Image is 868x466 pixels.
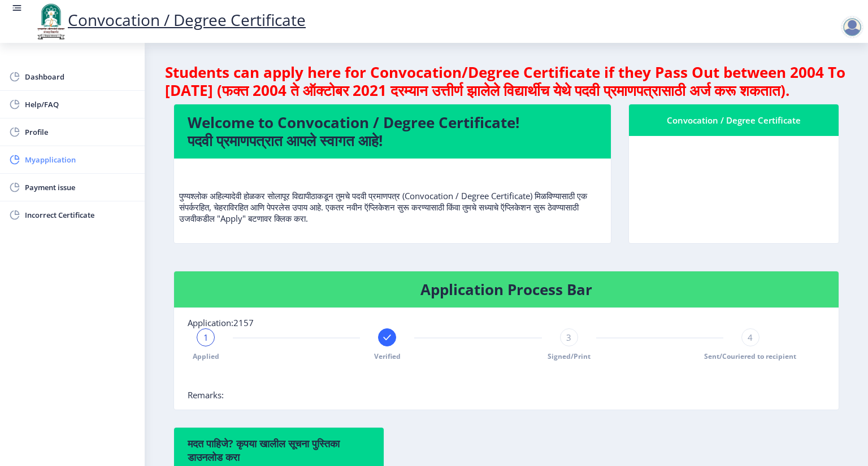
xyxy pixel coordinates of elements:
[188,437,370,464] h6: मदत पाहिजे? कृपया खालील सूचना पुस्तिका डाउनलोड करा
[179,168,606,224] p: पुण्यश्लोक अहिल्यादेवी होळकर सोलापूर विद्यापीठाकडून तुमचे पदवी प्रमाणपत्र (Convocation / Degree C...
[704,351,796,361] span: Sent/Couriered to recipient
[188,317,254,328] span: Application:2157
[374,351,401,361] span: Verified
[566,332,571,343] span: 3
[203,332,209,343] span: 1
[25,125,136,139] span: Profile
[25,98,136,111] span: Help/FAQ
[34,2,68,41] img: logo
[34,9,306,30] a: Convocation / Degree Certificate
[188,113,597,150] h4: Welcome to Convocation / Degree Certificate! पदवी प्रमाणपत्रात आपले स्वागत आहे!
[25,208,136,222] span: Incorrect Certificate
[25,70,136,83] span: Dashboard
[548,351,591,361] span: Signed/Print
[188,280,825,298] h4: Application Process Bar
[188,389,224,401] span: Remarks:
[25,181,136,194] span: Payment issue
[193,351,219,361] span: Applied
[643,113,825,127] div: Convocation / Degree Certificate
[25,153,136,166] span: Myapplication
[165,63,848,99] h4: Students can apply here for Convocation/Degree Certificate if they Pass Out between 2004 To [DATE...
[748,332,753,343] span: 4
